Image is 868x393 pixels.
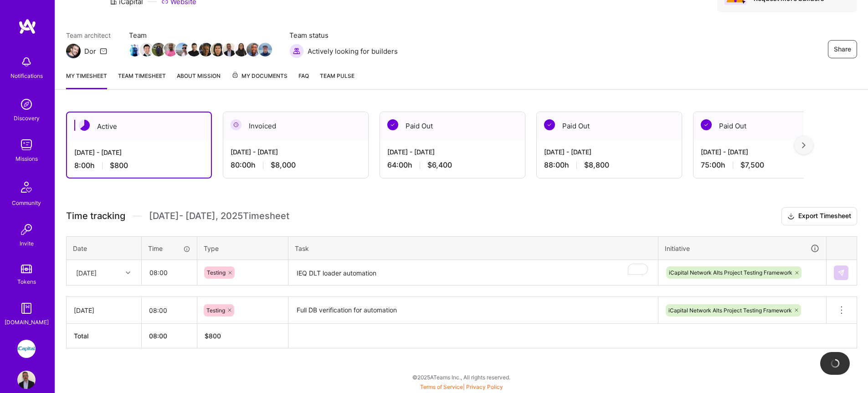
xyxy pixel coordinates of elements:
[802,142,806,148] img: right
[76,268,97,277] div: [DATE]
[17,299,36,317] img: guide book
[231,147,361,157] div: [DATE] - [DATE]
[110,161,128,170] span: $800
[259,42,271,57] a: Team Member Avatar
[10,71,43,81] div: Notifications
[12,198,41,208] div: Community
[205,332,221,340] span: $ 800
[584,160,609,170] span: $8,800
[420,383,503,390] span: |
[693,112,838,140] div: Paid Out
[118,71,166,89] a: Team timesheet
[187,43,201,56] img: Team Member Avatar
[247,42,259,57] a: Team Member Avatar
[5,317,49,327] div: [DOMAIN_NAME]
[15,340,38,358] a: iCapital: Building an Alternative Investment Marketplace
[231,71,288,81] span: My Documents
[140,43,154,56] img: Team Member Avatar
[164,43,177,56] img: Team Member Avatar
[837,269,845,276] img: Submit
[129,42,141,57] a: Team Member Avatar
[199,43,213,56] img: Team Member Avatar
[126,271,130,275] i: icon Chevron
[231,119,241,130] img: Invoiced
[224,42,236,57] a: Team Member Avatar
[66,210,125,222] span: Time tracking
[17,95,36,113] img: discovery
[320,71,354,89] a: Team Pulse
[235,43,248,56] img: Team Member Avatar
[79,120,90,131] img: Active
[74,148,204,157] div: [DATE] - [DATE]
[17,136,36,154] img: teamwork
[197,236,288,260] th: Type
[544,147,674,157] div: [DATE] - [DATE]
[149,210,289,222] span: [DATE] - [DATE] , 2025 Timesheet
[223,43,236,56] img: Team Member Avatar
[669,269,792,276] span: iCapital Network Alts Project Testing Framework
[834,45,851,54] span: Share
[207,269,226,276] span: Testing
[128,43,142,56] img: Team Member Avatar
[17,340,36,358] img: iCapital: Building an Alternative Investment Marketplace
[834,265,849,280] div: null
[544,160,674,170] div: 88:00 h
[15,176,37,198] img: Community
[701,160,831,170] div: 75:00 h
[164,42,176,57] a: Team Member Avatar
[206,307,225,314] span: Testing
[17,220,36,239] img: Invite
[781,207,857,225] button: Export Timesheet
[740,160,764,170] span: $7,500
[20,239,34,248] div: Invite
[420,383,463,390] a: Terms of Service
[152,43,165,56] img: Team Member Avatar
[66,71,107,89] a: My timesheet
[15,371,38,389] a: User Avatar
[320,72,354,79] span: Team Pulse
[701,119,712,130] img: Paid Out
[787,212,795,221] i: icon Download
[289,44,304,58] img: Actively looking for builders
[665,243,820,254] div: Initiative
[129,31,271,40] span: Team
[544,119,555,130] img: Paid Out
[537,112,682,140] div: Paid Out
[387,119,398,130] img: Paid Out
[18,18,36,35] img: logo
[668,307,792,314] span: iCapital Network Alts Project Testing Framework
[142,260,196,285] input: HH:MM
[288,236,658,260] th: Task
[142,298,197,322] input: HH:MM
[176,42,188,57] a: Team Member Avatar
[427,160,452,170] span: $6,400
[141,42,153,57] a: Team Member Avatar
[247,43,260,56] img: Team Member Avatar
[231,71,288,89] a: My Documents
[298,71,309,89] a: FAQ
[17,371,36,389] img: User Avatar
[17,277,36,286] div: Tokens
[289,298,657,323] textarea: Full DB verification for automation
[466,383,503,390] a: Privacy Policy
[142,324,197,348] th: 08:00
[74,306,134,315] div: [DATE]
[177,71,221,89] a: About Mission
[21,265,32,273] img: tokens
[271,160,296,170] span: $8,000
[188,42,200,57] a: Team Member Avatar
[55,366,868,388] div: © 2025 ATeams Inc., All rights reserved.
[14,113,40,123] div: Discovery
[67,324,142,348] th: Total
[380,112,525,140] div: Paid Out
[831,359,840,368] img: loading
[200,42,212,57] a: Team Member Avatar
[258,43,272,56] img: Team Member Avatar
[289,261,657,285] textarea: To enrich screen reader interactions, please activate Accessibility in Grammarly extension settings
[236,42,247,57] a: Team Member Avatar
[66,44,81,58] img: Team Architect
[153,42,164,57] a: Team Member Avatar
[212,42,224,57] a: Team Member Avatar
[67,236,142,260] th: Date
[67,112,211,140] div: Active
